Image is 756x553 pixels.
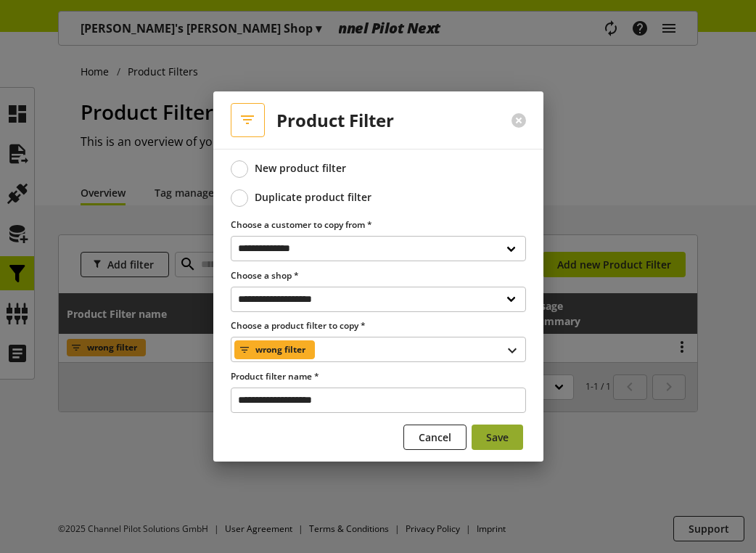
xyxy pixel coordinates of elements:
span: wrong filter [255,341,305,359]
span: Choose a shop * [231,269,299,282]
span: Save [486,430,509,445]
span: Cancel [419,430,451,445]
h2: Product Filter [276,110,394,130]
span: Product filter name * [231,370,319,382]
div: New product filter [255,162,346,175]
div: Duplicate product filter [255,191,371,204]
div: Choose a product filter to copy * [231,319,526,362]
button: Cancel [403,425,467,450]
label: Choose a product filter to copy * [231,319,526,332]
span: Choose a customer to copy from * [231,218,372,231]
button: Save [472,425,523,450]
